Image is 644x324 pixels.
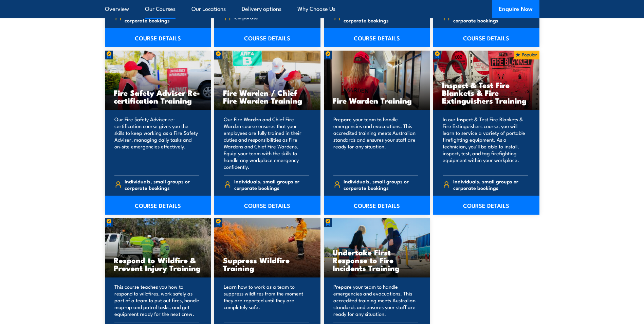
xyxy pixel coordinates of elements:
h3: Respond to Wildfire & Prevent Injury Training [114,256,202,272]
h3: Suppress Wildfire Training [223,256,312,272]
a: COURSE DETAILS [214,28,320,47]
h3: Inspect & Test Fire Blankets & Fire Extinguishers Training [442,81,531,104]
p: Our Fire Safety Adviser re-certification course gives you the skills to keep working as a Fire Sa... [114,116,200,170]
p: Prepare your team to handle emergencies and evacuations. This accredited training meets Australia... [333,116,419,170]
a: COURSE DETAILS [324,196,430,215]
a: COURSE DETAILS [324,28,430,47]
a: COURSE DETAILS [105,196,211,215]
span: Individuals, small groups or corporate bookings [125,11,199,23]
span: Individuals, small groups or corporate bookings [453,178,528,191]
a: COURSE DETAILS [214,196,320,215]
span: Individuals, small groups or corporate bookings [344,178,418,191]
h3: Fire Warden / Chief Fire Warden Training [223,89,312,104]
p: This course teaches you how to respond to wildfires, work safely as part of a team to put out fir... [114,283,200,317]
span: Individuals, small groups or corporate bookings [344,11,418,23]
h3: Fire Warden Training [333,96,421,104]
a: COURSE DETAILS [433,28,539,47]
p: Learn how to work as a team to suppress wildfires from the moment they are reported until they ar... [224,283,309,317]
a: COURSE DETAILS [433,196,539,215]
h3: Fire Safety Adviser Re-certification Training [114,89,202,104]
a: COURSE DETAILS [105,28,211,47]
span: Individuals, small groups or corporate bookings [125,178,199,191]
p: In our Inspect & Test Fire Blankets & Fire Extinguishers course, you will learn to service a vari... [443,116,528,170]
h3: Undertake First Response to Fire Incidents Training [333,248,421,272]
p: Our Fire Warden and Chief Fire Warden course ensures that your employees are fully trained in the... [224,116,309,170]
span: Individuals, small groups or corporate bookings [234,178,309,191]
span: Individuals, small groups or corporate bookings [453,11,528,23]
p: Prepare your team to handle emergencies and evacuations. This accredited training meets Australia... [333,283,419,317]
